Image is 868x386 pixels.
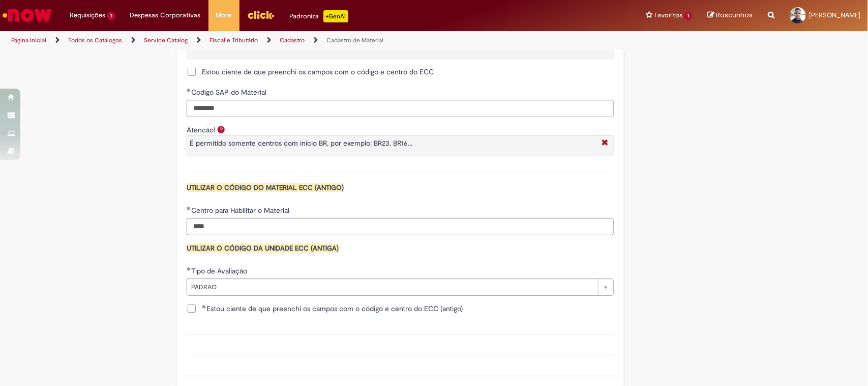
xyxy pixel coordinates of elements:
span: Despesas Corporativas [130,10,201,20]
input: Codigo SAP do Material [187,100,614,117]
span: 1 [684,12,692,20]
span: Codigo SAP do Material [191,88,268,97]
label: Atencão! [187,125,215,134]
a: Service Catalog [144,36,188,44]
span: Requisições [70,10,105,20]
a: Todos os Catálogos [68,36,122,44]
span: More [216,10,232,20]
a: Rascunhos [707,11,753,20]
span: [PERSON_NAME] [809,11,860,19]
span: Estou ciente de que preenchi os campos com o código e centro do ECC (antigo) [202,304,463,314]
i: Fechar More information Por question_atencao [599,138,611,149]
input: Centro para Habilitar o Material [187,218,614,235]
span: Tipo de Avaliação [191,266,249,275]
p: É permitido somente centros com inicio BR, por exemplo: BR23, BR16... [190,138,596,148]
img: click_logo_yellow_360x200.png [247,7,275,22]
div: Padroniza [290,10,348,22]
span: Centro para Habilitar o Material [191,206,291,215]
span: Ajuda para Atencão! [215,125,227,133]
span: UTILIZAR O CÓDIGO DA UNIDADE ECC (ANTIGA) [187,244,339,253]
ul: Trilhas de página [8,31,571,50]
span: Favoritos [654,10,682,20]
span: Obrigatório Preenchido [187,206,191,210]
span: Obrigatório Preenchido [202,305,206,309]
span: Obrigatório Preenchido [187,88,191,92]
span: Obrigatório Preenchido [187,267,191,271]
a: Página inicial [11,36,46,44]
span: Estou ciente de que preenchi os campos com o código e centro do ECC [202,67,434,77]
p: +GenAi [323,10,348,22]
span: UTILIZAR O CÓDIGO DO MATERIAL ECC (ANTIGO) [187,183,344,192]
span: 1 [107,12,115,20]
a: Cadastro de Material [326,36,383,44]
a: Fiscal e Tributário [209,36,258,44]
span: PADRAO [191,279,593,295]
a: Cadastro [280,36,305,44]
img: ServiceNow [1,5,53,25]
span: Rascunhos [716,10,753,20]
